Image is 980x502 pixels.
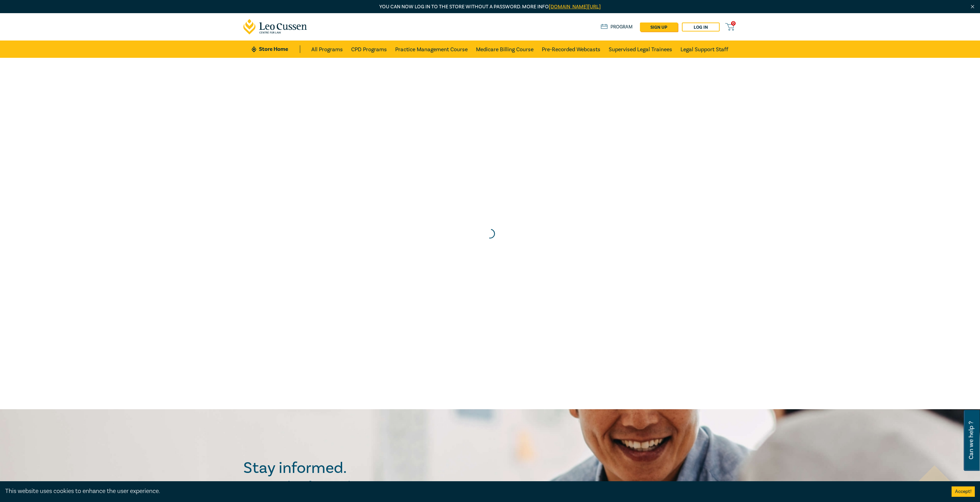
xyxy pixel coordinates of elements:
[682,23,720,32] a: Log in
[243,459,407,477] h2: Stay informed.
[5,487,941,496] div: This website uses cookies to enhance the user experience.
[601,23,633,31] a: Program
[952,486,975,497] button: Accept cookies
[351,41,387,58] a: CPD Programs
[970,4,975,10] img: Close
[311,41,343,58] a: All Programs
[640,23,678,32] a: sign up
[680,41,728,58] a: Legal Support Staff
[609,41,672,58] a: Supervised Legal Trainees
[549,3,601,10] a: [DOMAIN_NAME][URL]
[252,45,300,53] a: Store Home
[731,21,736,26] span: 0
[395,41,468,58] a: Practice Management Course
[968,414,974,467] span: Can we help ?
[476,41,534,58] a: Medicare Billing Course
[542,41,600,58] a: Pre-Recorded Webcasts
[243,3,737,11] p: You can now log in to the store without a password. More info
